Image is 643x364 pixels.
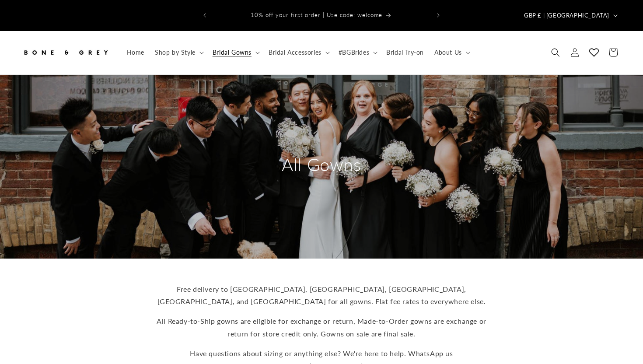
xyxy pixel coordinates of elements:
[263,43,333,62] summary: Bridal Accessories
[150,43,207,62] summary: Shop by Style
[333,43,381,62] summary: #BGBrides
[546,43,565,62] summary: Search
[269,49,321,56] span: Bridal Accessories
[195,7,214,24] button: Previous announcement
[519,7,621,24] button: GBP £ | [GEOGRAPHIC_DATA]
[155,49,196,56] span: Shop by Style
[22,43,109,62] img: Bone and Grey Bridal
[434,49,462,56] span: About Us
[339,49,369,56] span: #BGBrides
[251,11,382,18] span: 10% off your first order | Use code: welcome
[238,153,405,176] h2: All Gowns
[386,49,424,56] span: Bridal Try-on
[429,7,448,24] button: Next announcement
[151,283,492,308] p: Free delivery to [GEOGRAPHIC_DATA], [GEOGRAPHIC_DATA], [GEOGRAPHIC_DATA], [GEOGRAPHIC_DATA], and ...
[429,43,474,62] summary: About Us
[151,315,492,340] p: All Ready-to-Ship gowns are eligible for exchange or return, Made-to-Order gowns are exchange or ...
[127,49,144,56] span: Home
[524,11,609,20] span: GBP £ | [GEOGRAPHIC_DATA]
[381,43,429,62] a: Bridal Try-on
[19,40,113,66] a: Bone and Grey Bridal
[213,49,252,56] span: Bridal Gowns
[122,43,150,62] a: Home
[207,43,263,62] summary: Bridal Gowns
